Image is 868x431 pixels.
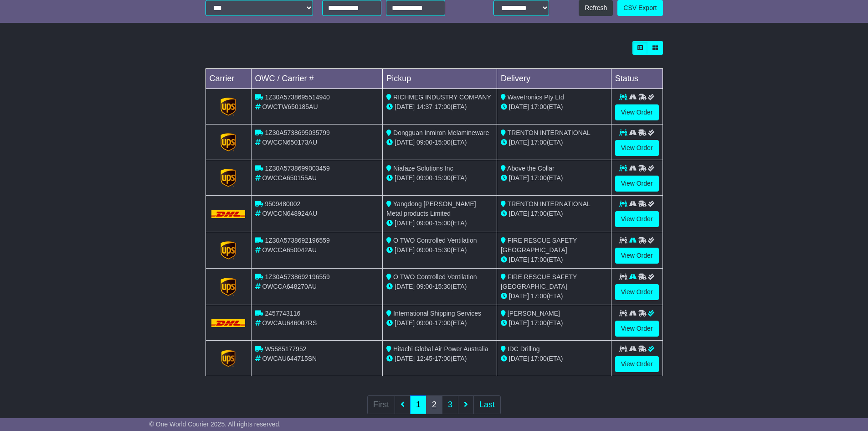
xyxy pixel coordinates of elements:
span: 09:00 [416,319,432,327]
a: Last [473,395,501,414]
span: TRENTON INTERNATIONAL [508,200,591,208]
div: - (ETA) [386,138,493,147]
span: 09:00 [416,139,432,146]
span: FIRE RESCUE SAFETY [GEOGRAPHIC_DATA] [501,273,577,290]
span: [DATE] [509,103,529,110]
span: 17:00 [531,256,547,263]
span: [DATE] [395,139,415,146]
span: [PERSON_NAME] [508,310,560,317]
span: W5585177952 [265,345,306,353]
a: View Order [615,248,659,264]
img: GetCarrierServiceLogo [221,278,236,296]
span: 17:00 [531,355,547,362]
img: UPS.png [219,349,237,368]
img: DHL.png [211,210,246,218]
span: [DATE] [509,139,529,146]
span: Dongguan Inmiron Melamineware [393,129,489,136]
td: Status [611,69,663,89]
span: 1Z30A5738692196559 [265,273,329,280]
span: OWCCA650042AU [262,246,317,254]
span: Yangdong [PERSON_NAME] Metal products Limited [386,200,476,217]
div: (ETA) [501,102,607,112]
span: [DATE] [509,355,529,362]
span: [DATE] [395,246,415,254]
td: OWC / Carrier # [251,69,383,89]
span: 09:00 [416,283,432,290]
span: 17:00 [435,355,451,362]
span: OWCCN650173AU [262,139,317,146]
span: OWCCA648270AU [262,283,317,290]
span: 15:30 [435,283,451,290]
div: (ETA) [501,209,607,218]
div: (ETA) [501,138,607,147]
span: OWCCA650155AU [262,174,317,182]
span: [DATE] [395,103,415,110]
a: View Order [615,356,659,372]
span: 17:00 [531,139,547,146]
div: (ETA) [501,255,607,265]
div: - (ETA) [386,218,493,228]
span: 17:00 [531,292,547,300]
td: Delivery [497,69,611,89]
span: 2457743116 [265,310,300,317]
span: O TWO Controlled Ventilation [393,273,477,280]
span: 09:00 [416,174,432,182]
span: OWCAU646007RS [262,319,317,327]
span: [DATE] [395,283,415,290]
span: © One World Courier 2025. All rights reserved. [149,421,281,428]
img: GetCarrierServiceLogo [221,98,236,116]
span: OWCTW650185AU [262,103,318,110]
span: FIRE RESCUE SAFETY [GEOGRAPHIC_DATA] [501,237,577,254]
a: View Order [615,211,659,227]
a: View Order [615,140,659,156]
a: View Order [615,176,659,192]
span: [DATE] [509,174,529,182]
span: 17:00 [531,210,547,217]
img: GetCarrierServiceLogo [221,241,236,260]
span: 1Z30A5738695514940 [265,93,329,101]
a: 3 [442,395,458,414]
span: OWCAU644715SN [262,355,317,362]
a: 1 [410,395,426,414]
span: 14:37 [416,103,432,110]
span: 17:00 [435,319,451,327]
td: Pickup [383,69,497,89]
span: Hitachi Global Air Power Australia [393,345,488,353]
span: 1Z30A5738695035799 [265,129,329,136]
div: - (ETA) [386,102,493,112]
span: TRENTON INTERNATIONAL [508,129,591,136]
span: 09:00 [416,219,432,227]
img: GetCarrierServiceLogo [221,133,236,151]
span: 15:30 [435,246,451,254]
span: 17:00 [531,103,547,110]
div: - (ETA) [386,318,493,328]
span: [DATE] [395,174,415,182]
div: (ETA) [501,318,607,328]
div: (ETA) [501,354,607,363]
span: 15:00 [435,139,451,146]
span: OWCCN648924AU [262,210,317,217]
div: - (ETA) [386,245,493,255]
span: RICHMEG INDUSTRY COMPANY [393,93,491,101]
div: - (ETA) [386,282,493,291]
span: 17:00 [435,103,451,110]
span: 17:00 [531,174,547,182]
a: 2 [426,395,442,414]
a: View Order [615,104,659,120]
span: [DATE] [395,219,415,227]
span: 15:00 [435,219,451,227]
span: 09:00 [416,246,432,254]
span: [DATE] [509,319,529,327]
span: International Shipping Services [393,310,481,317]
span: 12:45 [416,355,432,362]
span: 17:00 [531,319,547,327]
td: Carrier [205,69,251,89]
span: O TWO Controlled Ventilation [393,237,477,244]
span: [DATE] [509,256,529,263]
span: 1Z30A5738699003459 [265,165,329,172]
span: [DATE] [395,355,415,362]
span: 9509480002 [265,200,300,208]
span: 1Z30A5738692196559 [265,237,329,244]
span: Wavetronics Pty Ltd [508,93,564,101]
span: [DATE] [395,319,415,327]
